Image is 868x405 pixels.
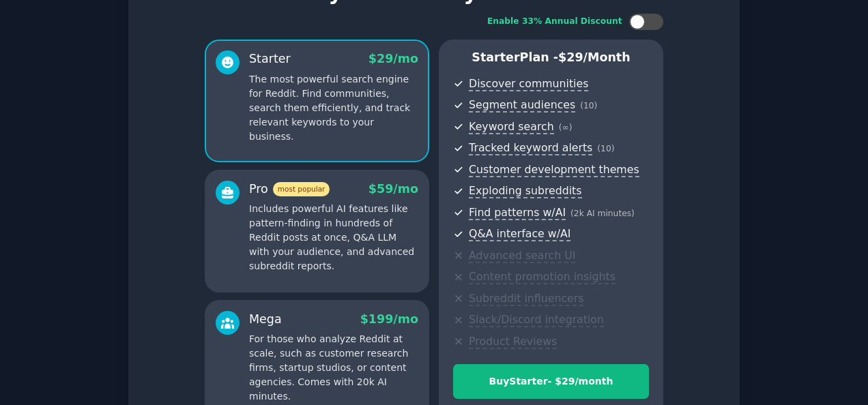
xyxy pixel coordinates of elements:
div: Mega [249,311,282,328]
span: ( 10 ) [597,144,614,153]
span: $ 59 /mo [368,182,418,196]
span: Q&A interface w/AI [469,227,570,241]
span: Subreddit influencers [469,292,583,306]
span: Exploding subreddits [469,184,581,198]
span: $ 29 /mo [368,52,418,65]
span: Tracked keyword alerts [469,141,592,155]
span: most popular [273,182,330,196]
div: Enable 33% Annual Discount [487,16,622,28]
p: For those who analyze Reddit at scale, such as customer research firms, startup studios, or conte... [249,332,418,404]
span: Keyword search [469,120,554,134]
span: $ 199 /mo [360,312,418,326]
div: Starter [249,50,291,67]
span: ( ∞ ) [559,123,573,132]
span: Product Reviews [469,335,557,349]
button: BuyStarter- $29/month [453,364,649,399]
span: Customer development themes [469,163,639,177]
span: ( 2k AI minutes ) [570,209,635,218]
p: The most powerful search engine for Reddit. Find communities, search them efficiently, and track ... [249,72,418,144]
p: Starter Plan - [453,49,649,66]
div: Pro [249,181,330,198]
div: Buy Starter - $ 29 /month [454,374,648,389]
span: Find patterns w/AI [469,206,566,220]
p: Includes powerful AI features like pattern-finding in hundreds of Reddit posts at once, Q&A LLM w... [249,202,418,273]
span: Slack/Discord integration [469,313,604,327]
span: $ 29 /month [558,50,631,64]
span: Content promotion insights [469,270,616,284]
span: Segment audiences [469,98,575,112]
span: Discover communities [469,77,588,91]
span: Advanced search UI [469,249,575,263]
span: ( 10 ) [580,101,597,110]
